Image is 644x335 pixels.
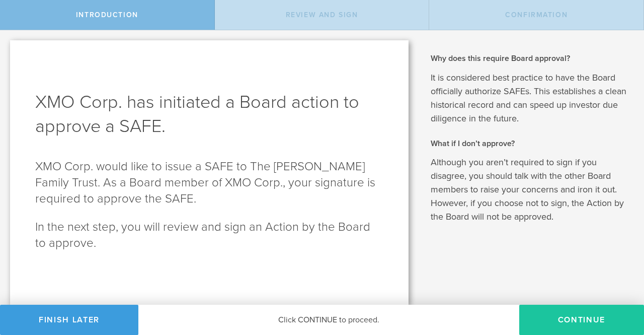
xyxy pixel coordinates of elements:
button: Continue [519,305,644,335]
h1: XMO Corp. has initiated a Board action to approve a SAFE. [35,90,383,139]
div: Click CONTINUE to proceed. [138,305,519,335]
p: In the next step, you will review and sign an Action by the Board to approve. [35,219,383,251]
p: XMO Corp. would like to issue a SAFE to The [PERSON_NAME] Family Trust. As a Board member of XMO ... [35,159,383,207]
span: Review and Sign [286,11,358,19]
span: Introduction [76,11,138,19]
